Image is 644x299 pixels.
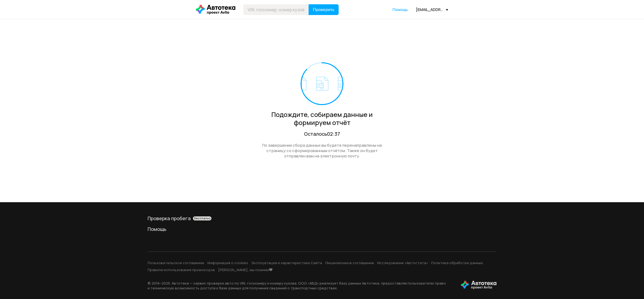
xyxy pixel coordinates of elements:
a: Исследование «Автостата» [377,260,428,265]
a: Помощь [393,7,408,12]
a: Помощь [148,226,496,232]
a: Лицензионное соглашение [325,260,374,265]
div: Осталось 02:37 [256,131,388,137]
span: Проверить [313,8,334,12]
span: Помощь [393,7,408,12]
a: Информация о cookies [207,260,248,265]
div: Проверка пробега [148,215,496,222]
div: Подождите, собираем данные и формируем отчёт [256,110,388,127]
button: Проверить [309,4,339,15]
div: По завершении сбора данных вы будете перенаправлены на страницу со сформированным отчётом. Также ... [256,143,388,159]
p: © 2016– 2025 . Автотека — сервис проверки авто по VIN, госномеру и номеру кузова. ООО «АБД» реали... [148,281,452,290]
a: [PERSON_NAME], мы помним [218,267,273,272]
a: Политика обработки данных [431,260,483,265]
a: Правила использования промокодов [148,267,215,272]
img: tWS6KzJlK1XUpy65r7uaHVIs4JI6Dha8Nraz9T2hA03BhoCc4MtbvZCxBLwJIh+mQSIAkLBJpqMoKVdP8sONaFJLCz6I0+pu7... [461,281,496,289]
a: Эксплуатация и характеристики Сайта [251,260,322,265]
input: VIN, госномер, номер кузова [243,4,309,15]
a: Пользовательское соглашение [148,260,204,265]
span: бесплатно [194,216,210,220]
a: Проверка пробегабесплатно [148,215,496,222]
div: [EMAIL_ADDRESS][DOMAIN_NAME] [416,7,448,12]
